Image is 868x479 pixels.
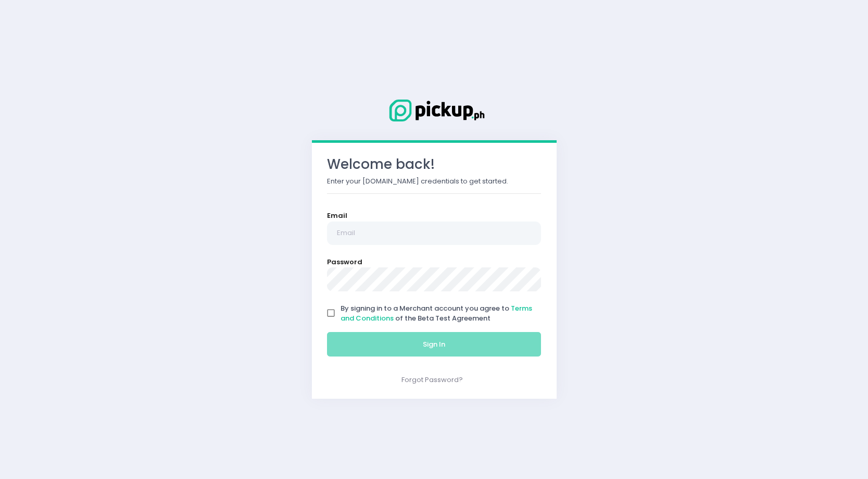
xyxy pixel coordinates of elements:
[423,339,445,349] span: Sign In
[341,303,532,324] a: Terms and Conditions
[327,257,362,267] label: Password
[327,222,542,245] input: Email
[327,332,542,357] button: Sign In
[401,375,463,385] a: Forgot Password?
[327,156,542,173] h3: Welcome back!
[382,97,486,124] img: Logo
[327,211,347,221] label: Email
[341,303,532,324] span: By signing in to a Merchant account you agree to of the Beta Test Agreement
[327,176,542,187] p: Enter your [DOMAIN_NAME] credentials to get started.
